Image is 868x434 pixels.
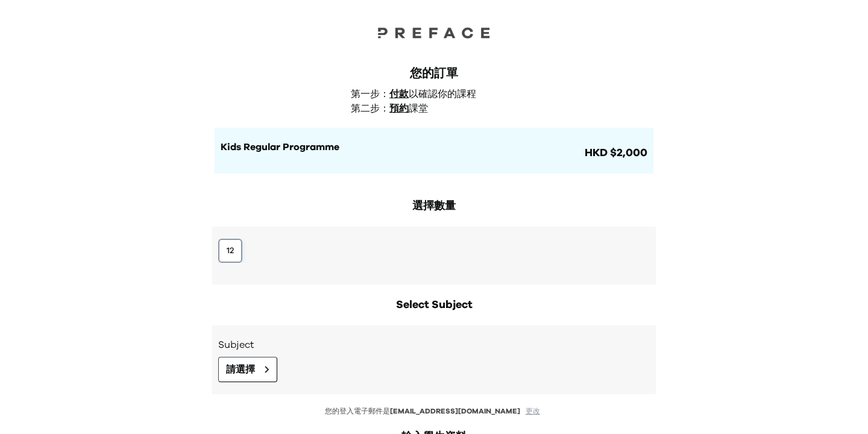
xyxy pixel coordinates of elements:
[582,145,647,162] span: HKD $2,000
[212,297,656,313] h2: Select Subject
[215,65,653,82] div: 您的訂單
[218,239,242,263] button: 12
[218,338,650,352] h3: Subject
[389,89,409,99] span: 付款
[212,198,656,215] h2: 選擇數量
[218,357,277,382] button: 請選擇
[390,407,520,415] span: [EMAIL_ADDRESS][DOMAIN_NAME]
[389,104,409,113] span: 預約
[351,101,524,116] p: 第二步： 課堂
[226,362,255,377] span: 請選擇
[221,140,582,154] h1: Kids Regular Programme
[351,87,524,101] p: 第一步： 以確認你的課程
[374,24,494,41] img: Preface Logo
[522,406,544,417] button: 更改
[212,406,656,417] p: 您的登入電子郵件是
